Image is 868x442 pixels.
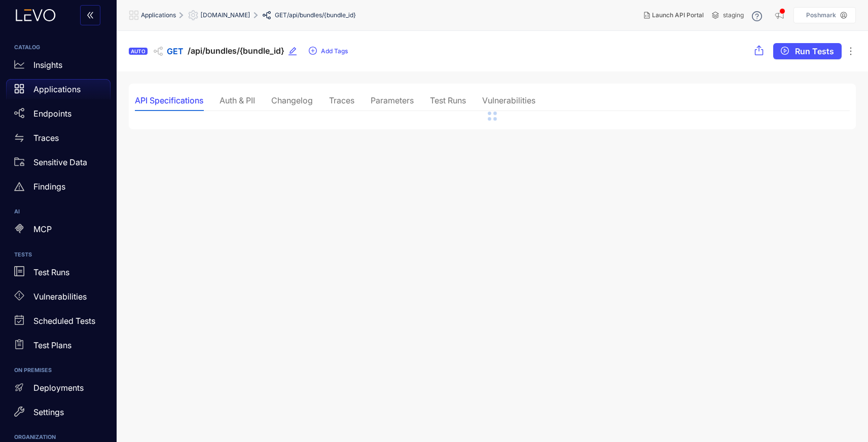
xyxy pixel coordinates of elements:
[167,47,184,56] span: GET
[33,316,95,325] p: Scheduled Tests
[33,182,65,191] p: Findings
[371,96,414,105] div: Parameters
[309,47,317,56] span: plus-circle
[86,11,94,20] span: double-left
[846,46,856,56] span: ellipsis
[6,55,111,79] a: Insights
[288,43,304,59] button: edit
[329,96,354,105] div: Traces
[14,434,102,440] h6: ORGANIZATION
[6,79,111,103] a: Applications
[33,383,84,392] p: Deployments
[795,47,834,56] span: Run Tests
[308,43,348,59] button: plus-circleAdd Tags
[288,47,297,56] span: edit
[200,12,250,19] span: [DOMAIN_NAME]
[33,133,59,142] p: Traces
[482,96,535,105] div: Vulnerabilities
[220,96,255,105] div: Auth & PII
[33,60,62,69] p: Insights
[129,48,148,55] div: AUTO
[781,47,789,56] span: play-circle
[723,12,744,19] span: staging
[14,45,102,51] h6: CATALOG
[14,209,102,215] h6: AI
[6,103,111,128] a: Endpoints
[6,128,111,152] a: Traces
[287,12,356,19] span: /api/bundles/{bundle_id}
[33,292,87,301] p: Vulnerabilities
[6,335,111,359] a: Test Plans
[33,225,52,234] p: MCP
[6,152,111,176] a: Sensitive Data
[6,176,111,201] a: Findings
[275,12,287,19] span: GET
[806,12,836,19] p: Poshmark
[33,158,87,167] p: Sensitive Data
[33,109,71,118] p: Endpoints
[141,12,176,19] span: Applications
[33,85,81,94] p: Applications
[135,96,203,105] div: API Specifications
[6,311,111,335] a: Scheduled Tests
[271,96,313,105] div: Changelog
[6,286,111,311] a: Vulnerabilities
[6,378,111,402] a: Deployments
[321,48,348,55] span: Add Tags
[188,46,284,56] span: /api/bundles/{bundle_id}
[652,12,704,19] span: Launch API Portal
[33,268,69,277] p: Test Runs
[33,408,64,417] p: Settings
[430,96,466,105] div: Test Runs
[14,252,102,258] h6: TESTS
[14,367,102,374] h6: ON PREMISES
[14,133,24,143] span: swap
[14,181,24,192] span: warning
[6,219,111,244] a: MCP
[80,5,100,25] button: double-left
[773,43,842,59] button: play-circleRun Tests
[6,402,111,426] a: Settings
[636,7,712,23] button: Launch API Portal
[188,10,200,20] span: setting
[6,262,111,286] a: Test Runs
[33,341,71,350] p: Test Plans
